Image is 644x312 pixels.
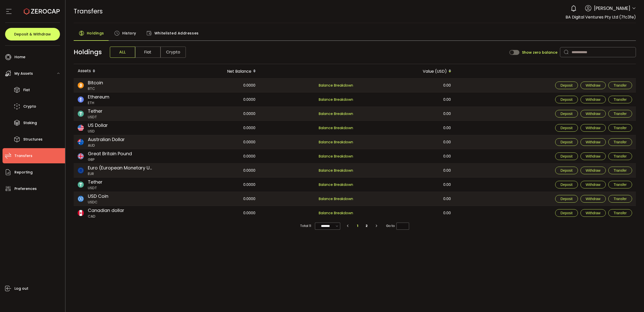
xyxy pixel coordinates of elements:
[319,111,353,117] span: Balance Breakdown
[358,149,455,163] div: 0.00
[580,96,606,103] button: Withdraw
[353,222,362,229] li: 1
[162,79,259,92] div: 0.0000
[358,206,455,220] div: 0.00
[78,139,84,145] img: aud_portfolio.svg
[88,86,103,91] span: BTC
[74,67,162,75] div: Assets
[162,149,259,163] div: 0.0000
[319,97,353,103] span: Balance Breakdown
[88,164,154,171] span: Euro (European Monetary Unit)
[87,28,104,38] span: Holdings
[88,207,124,214] span: Canadian dollar
[23,136,43,143] span: Structures
[560,83,572,87] span: Deposit
[154,28,199,38] span: Whitelisted Addresses
[88,122,108,129] span: US Dollar
[319,196,353,202] span: Balance Breakdown
[319,153,353,159] span: Balance Breakdown
[300,222,311,229] span: Total 11
[78,82,84,88] img: btc_portfolio.svg
[608,82,632,89] button: Transfer
[88,108,103,114] span: Tether
[88,185,103,191] span: USDT
[358,192,455,206] div: 0.00
[5,28,60,41] button: Deposit & Withdraw
[88,129,108,134] span: USD
[555,82,578,89] button: Deposit
[23,119,37,127] span: Staking
[88,179,103,185] span: Tether
[88,79,103,86] span: Bitcoin
[23,86,30,94] span: Fiat
[78,182,84,188] img: usdt_portfolio.svg
[78,153,84,159] img: gbp_portfolio.svg
[162,107,259,121] div: 0.0000
[88,200,108,205] span: USDC
[135,47,160,58] span: Fiat
[580,82,606,89] button: Withdraw
[614,83,627,87] span: Transfer
[14,152,32,160] span: Transfers
[319,168,353,173] span: Balance Breakdown
[319,182,353,188] span: Balance Breakdown
[14,53,25,61] span: Home
[560,97,572,102] span: Deposit
[88,143,125,148] span: AUD
[162,178,259,192] div: 0.0000
[531,108,644,312] div: Widget de chat
[14,285,28,292] span: Log out
[160,47,186,58] span: Crypto
[555,96,578,103] button: Deposit
[586,83,600,87] span: Withdraw
[74,47,102,57] span: Holdings
[531,108,644,312] iframe: Chat Widget
[14,169,33,176] span: Reporting
[608,96,632,103] button: Transfer
[319,125,353,131] span: Balance Breakdown
[358,107,455,121] div: 0.00
[162,121,259,135] div: 0.0000
[78,111,84,117] img: usdt_portfolio.svg
[88,114,103,120] span: USDT
[74,7,103,16] span: Transfers
[362,222,371,229] li: 2
[566,14,636,20] span: BA Digital Ventures Pty Ltd (7fc3fe)
[78,167,84,173] img: eur_portfolio.svg
[358,164,455,177] div: 0.00
[162,206,259,220] div: 0.0000
[88,214,124,219] span: CAD
[162,135,259,149] div: 0.0000
[88,171,154,177] span: EUR
[88,136,125,143] span: Australian Dollar
[358,178,455,192] div: 0.00
[78,96,84,103] img: eth_portfolio.svg
[110,47,135,58] span: ALL
[122,28,136,38] span: History
[358,92,455,107] div: 0.00
[358,79,455,92] div: 0.00
[14,70,33,77] span: My Assets
[586,97,600,102] span: Withdraw
[358,67,455,75] div: Value (USD)
[162,67,260,75] div: Net Balance
[358,121,455,135] div: 0.00
[88,100,109,106] span: ETH
[162,192,259,206] div: 0.0000
[88,193,108,200] span: USD Coin
[88,93,109,100] span: Ethereum
[162,92,259,107] div: 0.0000
[386,222,409,229] span: Go to
[78,125,84,131] img: usd_portfolio.svg
[23,103,36,110] span: Crypto
[319,210,353,216] span: Balance Breakdown
[162,164,259,177] div: 0.0000
[522,51,557,54] span: Show zero balance
[78,210,84,216] img: cad_portfolio.svg
[614,97,627,102] span: Transfer
[88,157,132,162] span: GBP
[358,135,455,149] div: 0.00
[319,83,353,88] span: Balance Breakdown
[594,5,630,12] span: [PERSON_NAME]
[14,32,51,36] span: Deposit & Withdraw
